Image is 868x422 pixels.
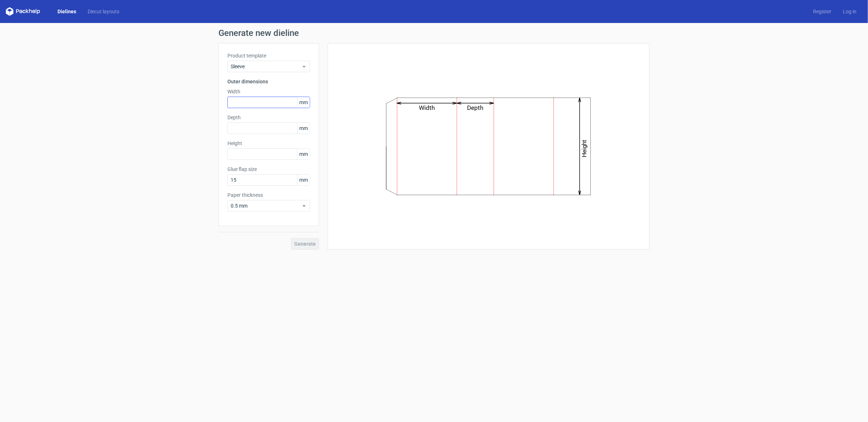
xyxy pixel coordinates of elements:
span: mm [297,123,310,134]
label: Height [227,140,310,147]
span: mm [297,175,310,185]
h1: Generate new dieline [218,29,650,37]
a: Dielines [52,8,82,15]
label: Paper thickness [227,191,310,199]
label: Glue flap size [227,166,310,173]
span: Sleeve [231,63,301,70]
text: Depth [467,104,484,111]
a: Diecut layouts [82,8,125,15]
label: Width [227,88,310,95]
span: mm [297,149,310,159]
span: 0.5 mm [231,202,301,209]
a: Log in [837,8,862,15]
label: Depth [227,114,310,121]
text: Width [419,104,435,111]
a: Register [807,8,837,15]
span: mm [297,97,310,108]
h3: Outer dimensions [227,78,310,85]
text: Height [581,140,588,158]
label: Product template [227,52,310,59]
